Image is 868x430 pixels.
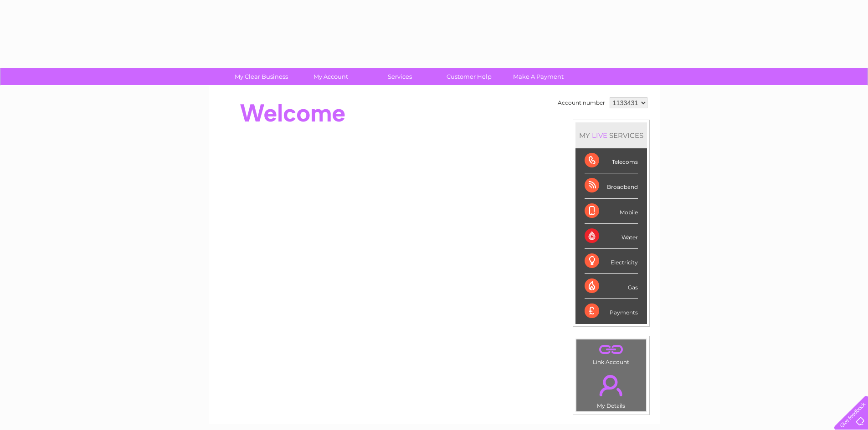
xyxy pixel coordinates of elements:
[576,339,647,368] td: Link Account
[431,68,507,85] a: Customer Help
[579,342,644,358] a: .
[585,199,638,224] div: Mobile
[585,299,638,324] div: Payments
[224,68,299,85] a: My Clear Business
[585,148,638,173] div: Telecoms
[555,95,607,111] td: Account number
[585,249,638,274] div: Electricity
[362,68,437,85] a: Services
[576,367,647,412] td: My Details
[579,369,644,401] a: .
[585,224,638,249] div: Water
[501,68,576,85] a: Make A Payment
[585,173,638,198] div: Broadband
[585,274,638,299] div: Gas
[590,131,609,140] div: LIVE
[575,122,647,148] div: MY SERVICES
[293,68,368,85] a: My Account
